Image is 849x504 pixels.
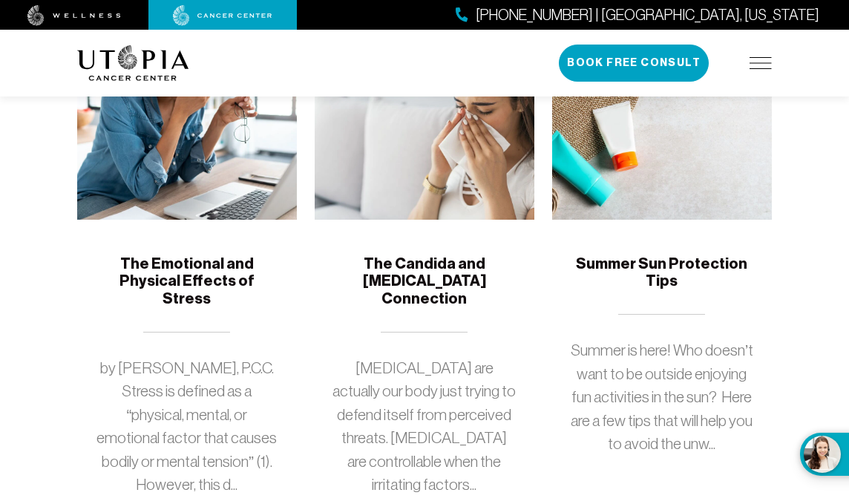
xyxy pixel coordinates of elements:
p: Summer is here! Who doesn’t want to be outside enjoying fun activities in the sun? Here are a few... [570,338,754,456]
img: cancer center [173,5,272,26]
h5: The Candida and [MEDICAL_DATA] Connection [332,255,517,308]
span: [PHONE_NUMBER] | [GEOGRAPHIC_DATA], [US_STATE] [476,4,819,26]
a: [PHONE_NUMBER] | [GEOGRAPHIC_DATA], [US_STATE] [456,4,819,26]
p: [MEDICAL_DATA] are actually our body just trying to defend itself from perceived threats. [MEDICA... [332,356,517,497]
h5: Summer Sun Protection Tips [570,255,754,290]
p: by [PERSON_NAME], P.C.C. Stress is defined as a “physical, mental, or emotional factor that cause... [95,356,279,497]
img: logo [77,45,189,81]
img: Summer Sun Protection Tips [552,16,772,220]
button: Book Free Consult [559,45,709,82]
img: The Candida and Allergies Connection [315,16,534,220]
img: The Emotional and Physical Effects of Stress [77,16,297,220]
img: wellness [27,5,121,26]
img: icon-hamburger [750,57,772,69]
h5: The Emotional and Physical Effects of Stress [95,255,279,308]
